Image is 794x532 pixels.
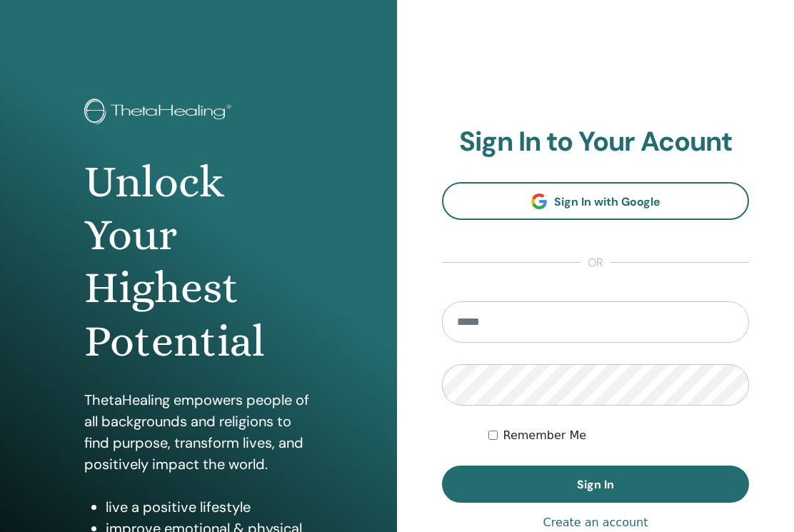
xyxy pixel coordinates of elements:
[503,427,587,444] label: Remember Me
[554,194,660,209] span: Sign In with Google
[84,389,313,475] p: ThetaHealing empowers people of all backgrounds and religions to find purpose, transform lives, a...
[442,126,749,159] h2: Sign In to Your Acount
[442,182,749,220] a: Sign In with Google
[488,427,750,444] div: Keep me authenticated indefinitely or until I manually logout
[577,477,614,492] span: Sign In
[442,466,749,503] button: Sign In
[106,496,313,518] li: live a positive lifestyle
[581,254,610,271] span: or
[84,156,313,368] h1: Unlock Your Highest Potential
[543,514,648,531] a: Create an account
